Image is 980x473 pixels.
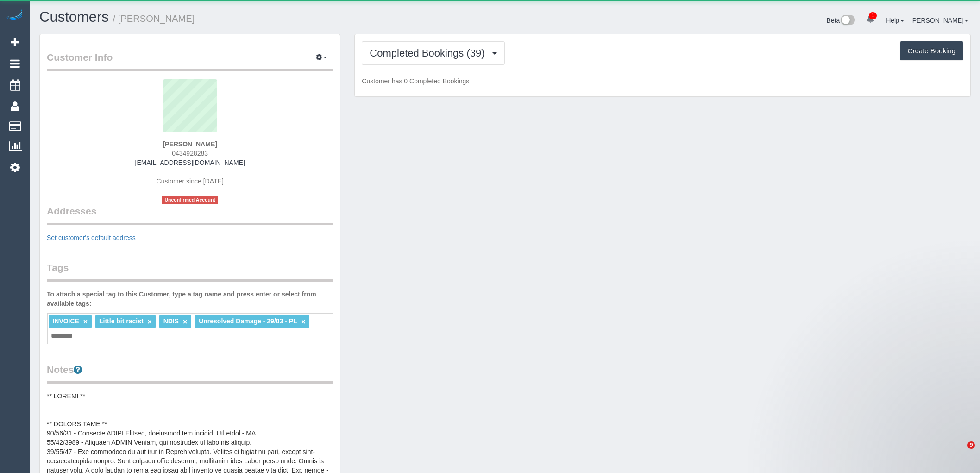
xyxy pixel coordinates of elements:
[861,9,879,30] a: 1
[135,159,245,166] a: [EMAIL_ADDRESS][DOMAIN_NAME]
[362,41,504,65] button: Completed Bookings (39)
[199,317,297,325] span: Unresolved Damage - 29/03 - PL
[967,441,975,449] span: 9
[869,12,877,19] span: 1
[301,318,305,326] a: ×
[370,47,489,59] span: Completed Bookings (39)
[163,317,179,325] span: NDIS
[6,9,24,22] img: Automaid Logo
[949,441,971,464] iframe: Intercom live chat
[183,318,187,326] a: ×
[47,363,333,384] legend: Notes
[47,234,136,241] a: Set customer's default address
[162,196,218,204] span: Unconfirmed Account
[47,50,333,71] legend: Customer Info
[172,150,208,157] span: 0434928283
[827,17,855,24] a: Beta
[362,76,963,86] p: Customer has 0 Completed Bookings
[840,15,855,27] img: New interface
[148,318,152,326] a: ×
[113,13,195,24] small: / [PERSON_NAME]
[99,317,144,325] span: Little bit racist
[52,317,79,325] span: INVOICE
[47,290,333,308] label: To attach a special tag to this Customer, type a tag name and press enter or select from availabl...
[157,177,224,185] span: Customer since [DATE]
[911,17,968,24] a: [PERSON_NAME]
[886,17,904,24] a: Help
[39,9,109,25] a: Customers
[83,318,88,326] a: ×
[163,140,217,148] strong: [PERSON_NAME]
[47,261,333,282] legend: Tags
[900,41,963,61] button: Create Booking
